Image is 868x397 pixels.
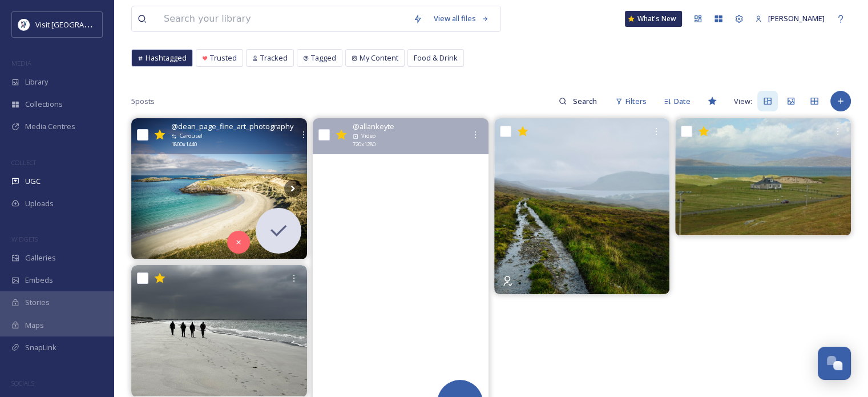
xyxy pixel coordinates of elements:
[414,53,458,63] span: Food & Drink
[818,347,851,380] button: Open Chat
[625,96,647,107] span: Filters
[675,118,851,235] img: 🌊 Tranquil Escape at Machair Cottage 🌊 Machair Cottage is a charming traditional croft-style hous...
[171,141,197,149] span: 1800 x 1440
[428,7,495,30] a: View all files
[158,6,407,31] input: Search your library
[734,96,752,107] span: View:
[146,53,187,63] span: Hashtagged
[11,59,31,67] span: MEDIA
[353,121,394,132] span: @ allankeyte
[25,77,48,87] span: Library
[11,379,34,387] span: SOCIALS
[353,141,376,149] span: 720 x 1280
[749,7,830,30] a: [PERSON_NAME]
[25,252,56,263] span: Galleries
[25,342,56,353] span: SnapLink
[18,19,30,30] img: Untitled%20design%20%2897%29.png
[35,19,124,30] span: Visit [GEOGRAPHIC_DATA]
[361,132,376,140] span: Video
[567,90,604,113] input: Search
[25,275,53,286] span: Embeds
[674,96,691,107] span: Date
[180,132,203,140] span: Carousel
[131,118,307,259] img: Carnish Beach, Carnish, Outer Hebrides, Scotland A beautiful small cove beach with grassy sand du...
[11,158,36,167] span: COLLECT
[360,53,398,63] span: My Content
[768,13,825,23] span: [PERSON_NAME]
[25,297,50,308] span: Stories
[171,121,293,132] span: @ dean_page_fine_art_photography
[25,99,63,110] span: Collections
[625,11,682,27] a: What's New
[25,121,75,132] span: Media Centres
[311,53,336,63] span: Tagged
[131,265,307,397] img: Even when the weather is being moody, the Outer Hebrides never fails to be just stunning. #OuterH...
[25,176,41,187] span: UGC
[210,53,237,63] span: Trusted
[25,198,54,209] span: Uploads
[25,320,44,331] span: Maps
[260,53,288,63] span: Tracked
[131,96,155,107] span: 5 posts
[11,235,38,243] span: WIDGETS
[494,118,670,294] img: Eilean Shìphoirt looming out of the mist ….. #anotherescape #wildplaces #visitouterhebrides #mini...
